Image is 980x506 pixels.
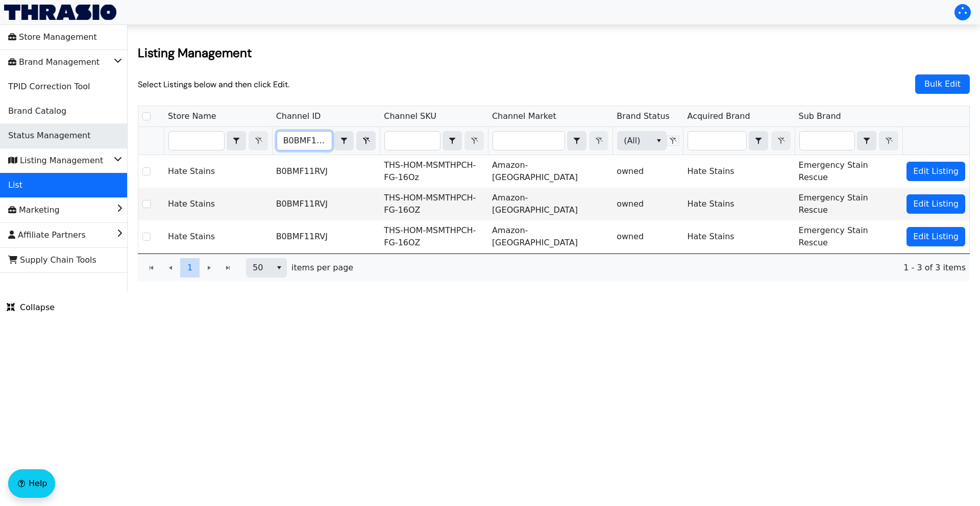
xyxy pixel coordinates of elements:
[568,132,586,150] button: select
[29,477,47,490] span: Help
[8,79,90,95] span: TPID Correction Tool
[567,131,586,150] span: Choose Operator
[164,188,272,220] td: Hate Stains
[800,132,855,150] input: Filter
[492,110,556,122] span: Channel Market
[612,155,683,188] td: owned
[8,103,66,119] span: Brand Catalog
[687,110,750,122] span: Acquired Brand
[380,220,488,253] td: THS-HOM-MSMTHPCH-FG-16OZ
[795,188,903,220] td: Emergency Stain Rescue
[8,202,60,218] span: Marketing
[8,54,100,70] span: Brand Management
[138,79,289,90] p: Select Listings below and then click Edit.
[142,233,151,241] input: Select Row
[749,131,768,150] span: Choose Operator
[857,131,876,150] span: Choose Operator
[227,131,246,150] span: Choose Operator
[795,127,903,155] th: Filter
[922,77,963,91] span: Bulk Edit
[142,200,151,208] input: Select Row
[8,469,55,498] button: Help floatingactionbutton
[169,132,224,150] input: Filter
[142,112,151,120] input: Select Row
[227,132,246,150] button: select
[253,262,265,274] span: 50
[272,220,380,253] td: B0BMF11RVJ
[334,131,354,150] span: Choose Operator
[612,127,683,155] th: Filter
[272,188,380,220] td: B0BMF11RVJ
[8,128,90,144] span: Status Management
[8,227,86,243] span: Affiliate Partners
[915,74,970,94] button: Bulk Edit
[443,131,462,150] span: Choose Operator
[380,155,488,188] td: THS-HOM-MSMTHPCH-FG-16Oz
[276,110,321,122] span: Channel ID
[272,259,286,277] button: select
[651,132,666,150] button: select
[380,127,488,155] th: Filter
[488,220,612,253] td: Amazon-[GEOGRAPHIC_DATA]
[612,188,683,220] td: owned
[291,262,353,274] span: items per page
[913,165,959,178] span: Edit Listing
[361,262,966,274] span: 1 - 3 of 3 items
[380,188,488,220] td: THS-HOM-MSMTHPCH-FG-16OZ
[799,110,841,122] span: Sub Brand
[488,155,612,188] td: Amazon-[GEOGRAPHIC_DATA]
[187,262,192,274] span: 1
[272,127,380,155] th: Filter
[138,45,970,61] h2: Listing Management
[913,231,959,243] span: Edit Listing
[683,220,794,253] td: Hate Stains
[443,132,461,150] button: select
[688,132,746,150] input: Filter
[384,110,436,122] span: Channel SKU
[8,252,96,268] span: Supply Chain Tools
[164,220,272,253] td: Hate Stains
[8,153,103,169] span: Listing Management
[612,220,683,253] td: owned
[488,127,612,155] th: Filter
[795,220,903,253] td: Emergency Stain Rescue
[624,135,643,147] span: (All)
[180,258,200,277] button: Page 1
[906,227,965,246] button: Edit Listing
[913,198,959,210] span: Edit Listing
[164,155,272,188] td: Hate Stains
[277,132,332,150] input: Filter
[683,127,794,155] th: Filter
[493,132,565,150] input: Filter
[617,110,670,122] span: Brand Status
[164,127,272,155] th: Filter
[683,188,794,220] td: Hate Stains
[4,5,116,20] img: Thrasio Logo
[906,194,965,214] button: Edit Listing
[272,155,380,188] td: B0BMF11RVJ
[488,188,612,220] td: Amazon-[GEOGRAPHIC_DATA]
[7,301,55,314] span: Collapse
[906,162,965,181] button: Edit Listing
[857,132,876,150] button: select
[385,132,440,150] input: Filter
[168,110,216,122] span: Store Name
[246,258,287,277] span: Page size
[356,131,376,150] button: Clear
[8,29,97,45] span: Store Management
[142,167,151,175] input: Select Row
[335,132,353,150] button: select
[683,155,794,188] td: Hate Stains
[8,177,22,193] span: List
[138,254,970,282] div: Page 1 of 1
[749,132,768,150] button: select
[795,155,903,188] td: Emergency Stain Rescue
